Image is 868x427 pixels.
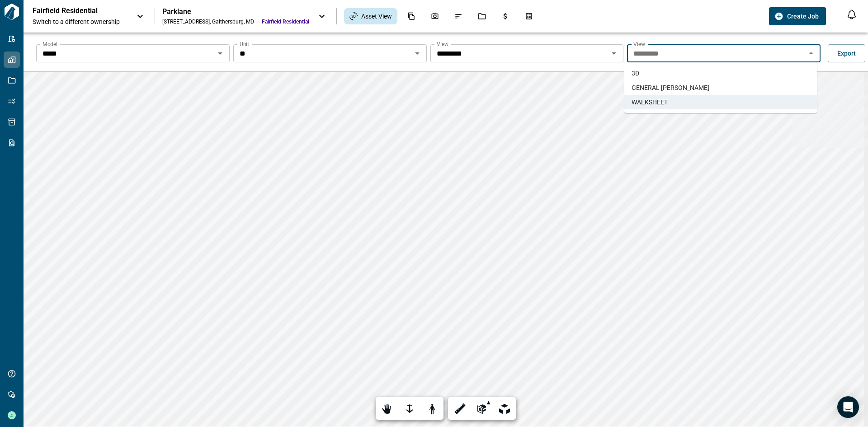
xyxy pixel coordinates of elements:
[633,40,645,48] label: View
[361,12,392,21] span: Asset View
[33,17,127,26] span: Switch to a different ownership
[828,44,865,62] button: Export
[402,9,421,24] div: Documents
[425,9,444,24] div: Photos
[837,49,856,58] span: Export
[240,40,249,48] label: Unit
[769,7,826,25] button: Create Job
[411,47,424,60] button: Open
[632,69,639,78] span: 3D
[162,18,254,25] div: [STREET_ADDRESS] , Gaithersburg , MD
[837,396,859,418] div: Open Intercom Messenger
[42,40,57,48] label: Model
[437,40,448,48] label: View
[608,47,620,60] button: Open
[472,9,491,24] div: Jobs
[496,9,515,24] div: Budgets
[519,9,538,24] div: Takeoff Center
[262,18,309,25] span: Fairfield Residential
[449,9,468,24] div: Issues & Info
[632,83,709,92] span: GENERAL [PERSON_NAME]
[632,98,668,107] span: WALKSHEET
[214,47,226,60] button: Open
[33,6,114,15] p: Fairfield Residential
[787,12,819,21] span: Create Job
[805,47,817,60] button: Close
[344,8,397,24] div: Asset View
[844,7,859,22] button: Open notification feed
[162,7,309,16] div: Parklane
